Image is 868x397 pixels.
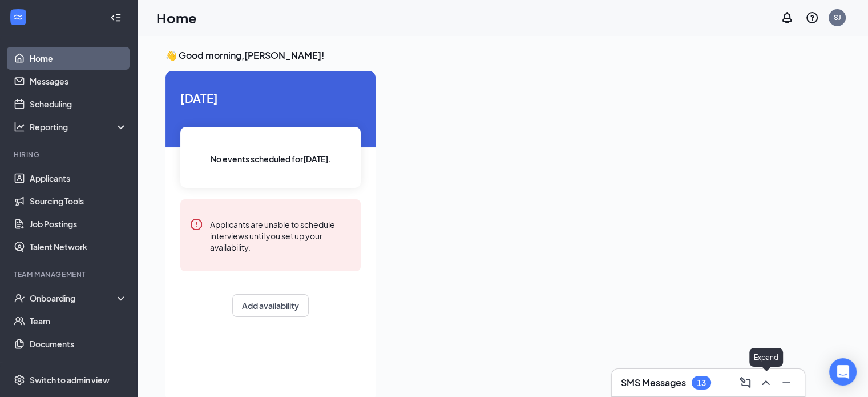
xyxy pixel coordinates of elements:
svg: Minimize [780,376,793,390]
a: Job Postings [30,212,127,235]
svg: Collapse [110,12,122,23]
div: Onboarding [30,292,118,304]
svg: Notifications [780,11,794,25]
div: Applicants are unable to schedule interviews until you set up your availability. [210,218,352,253]
h1: Home [156,8,197,27]
div: Switch to admin view [30,374,110,386]
div: Hiring [14,150,125,159]
svg: ComposeMessage [738,376,752,390]
div: 13 [697,378,706,388]
a: Sourcing Tools [30,190,127,212]
a: Applicants [30,167,127,190]
a: Talent Network [30,235,127,258]
svg: ChevronUp [759,376,773,390]
button: Add availability [232,294,309,317]
a: Home [30,47,127,70]
h3: SMS Messages [621,376,686,389]
a: Surveys [30,355,127,378]
a: Documents [30,332,127,355]
span: [DATE] [180,89,361,107]
div: Team Management [14,270,125,279]
svg: UserCheck [14,292,25,304]
svg: Error [189,218,203,231]
svg: Settings [14,374,25,386]
a: Team [30,310,127,332]
svg: Analysis [14,121,25,133]
div: SJ [834,13,841,22]
button: Minimize [777,374,796,392]
div: Open Intercom Messenger [829,358,857,386]
svg: WorkstreamLogo [13,11,24,23]
div: Reporting [30,121,128,133]
svg: QuestionInfo [805,11,819,25]
button: ComposeMessage [736,374,754,392]
h3: 👋 Good morning, [PERSON_NAME] ! [165,49,839,62]
a: Scheduling [30,93,127,115]
div: Expand [749,348,783,367]
span: No events scheduled for [DATE] . [211,153,331,165]
button: ChevronUp [757,374,775,392]
a: Messages [30,70,127,93]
